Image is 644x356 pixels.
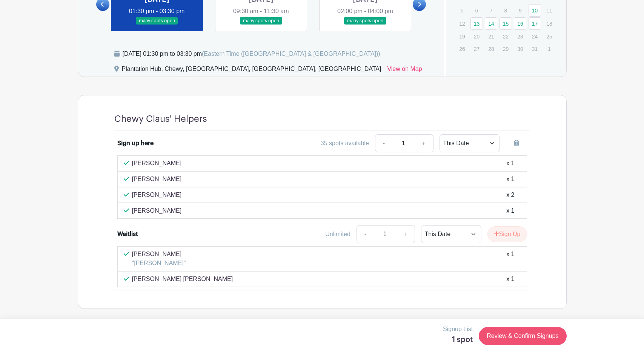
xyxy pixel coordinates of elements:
[470,5,483,16] p: 6
[479,327,566,345] a: Review & Confirm Signups
[529,4,541,17] a: 10
[123,49,380,58] div: [DATE] 01:30 pm to 03:30 pm
[529,31,541,42] p: 24
[202,51,380,57] span: (Eastern Time ([GEOGRAPHIC_DATA] & [GEOGRAPHIC_DATA]))
[500,17,512,30] a: 15
[443,325,473,334] p: Signup List
[132,250,186,259] p: [PERSON_NAME]
[514,31,526,42] p: 23
[325,230,350,239] div: Unlimited
[543,31,555,42] p: 25
[543,5,555,16] p: 11
[506,190,514,199] div: x 2
[514,5,526,16] p: 9
[132,190,182,199] p: [PERSON_NAME]
[357,225,374,243] a: -
[470,43,483,55] p: 27
[506,275,514,284] div: x 1
[506,206,514,215] div: x 1
[485,17,497,30] a: 14
[514,43,526,55] p: 30
[485,31,497,42] p: 21
[470,17,483,30] a: 13
[132,259,186,268] p: "[PERSON_NAME]"
[456,18,468,29] p: 12
[485,43,497,55] p: 28
[506,159,514,168] div: x 1
[132,159,182,168] p: [PERSON_NAME]
[117,139,154,148] div: Sign up here
[487,226,527,242] button: Sign Up
[122,64,381,77] div: Plantation Hub, Chewy, [GEOGRAPHIC_DATA], [GEOGRAPHIC_DATA], [GEOGRAPHIC_DATA]
[543,18,555,29] p: 18
[132,275,233,284] p: [PERSON_NAME] [PERSON_NAME]
[500,43,512,55] p: 29
[543,43,555,55] p: 1
[396,225,415,243] a: +
[506,175,514,184] div: x 1
[132,206,182,215] p: [PERSON_NAME]
[456,43,468,55] p: 26
[514,17,526,30] a: 16
[443,335,473,344] h5: 1 spot
[506,250,514,268] div: x 1
[470,31,483,42] p: 20
[456,5,468,16] p: 5
[529,43,541,55] p: 31
[321,139,369,148] div: 35 spots available
[529,17,541,30] a: 17
[117,230,138,239] div: Waitlist
[387,64,422,77] a: View on Map
[500,5,512,16] p: 8
[485,5,497,16] p: 7
[375,134,392,152] a: -
[114,114,207,124] h4: Chewy Claus' Helpers
[456,31,468,42] p: 19
[414,134,433,152] a: +
[500,31,512,42] p: 22
[132,175,182,184] p: [PERSON_NAME]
